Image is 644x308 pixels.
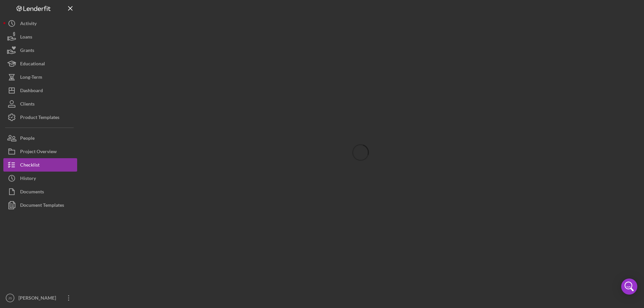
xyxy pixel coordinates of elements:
button: Grants [3,44,77,57]
button: History [3,172,77,185]
div: People [20,131,35,146]
button: JS[PERSON_NAME] [3,291,77,305]
div: Loans [20,30,32,45]
button: Product Templates [3,111,77,124]
button: Checklist [3,158,77,172]
div: Activity [20,17,37,32]
div: Product Templates [20,111,59,126]
button: Clients [3,97,77,111]
button: Document Templates [3,198,77,212]
button: Documents [3,185,77,198]
div: Clients [20,97,35,112]
div: Project Overview [20,145,57,160]
button: Activity [3,17,77,30]
button: Educational [3,57,77,70]
div: [PERSON_NAME] [17,291,60,306]
div: Grants [20,44,34,59]
button: Loans [3,30,77,44]
text: JS [8,296,12,300]
div: Dashboard [20,84,43,99]
button: People [3,131,77,145]
div: Document Templates [20,198,64,213]
div: Long-Term [20,70,42,85]
div: Documents [20,185,44,200]
div: Educational [20,57,45,72]
button: Long-Term [3,70,77,84]
div: Checklist [20,158,40,173]
div: Open Intercom Messenger [621,279,637,295]
div: History [20,172,36,187]
button: Dashboard [3,84,77,97]
button: Project Overview [3,145,77,158]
